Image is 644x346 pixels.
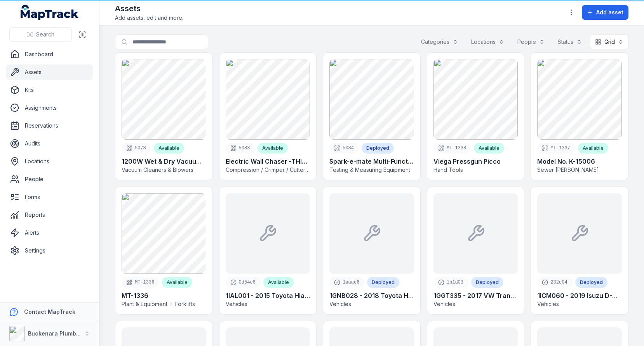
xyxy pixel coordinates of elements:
[553,35,587,49] button: Status
[6,100,93,116] a: Assignments
[28,330,130,337] strong: Buckenara Plumbing Gas & Electrical
[115,14,183,22] span: Add assets, edit and more.
[6,47,93,62] a: Dashboard
[36,31,54,38] span: Search
[596,9,623,16] span: Add asset
[416,35,463,49] button: Categories
[6,189,93,205] a: Forms
[466,35,509,49] button: Locations
[6,243,93,258] a: Settings
[21,5,79,20] a: MapTrack
[6,118,93,133] a: Reservations
[9,27,72,42] button: Search
[6,136,93,151] a: Audits
[6,154,93,169] a: Locations
[115,3,183,14] h2: Assets
[6,225,93,240] a: Alerts
[512,35,550,49] button: People
[582,5,628,20] button: Add asset
[6,82,93,98] a: Kits
[6,207,93,223] a: Reports
[6,171,93,187] a: People
[6,64,93,80] a: Assets
[24,308,75,315] strong: Contact MapTrack
[590,35,628,49] button: Grid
